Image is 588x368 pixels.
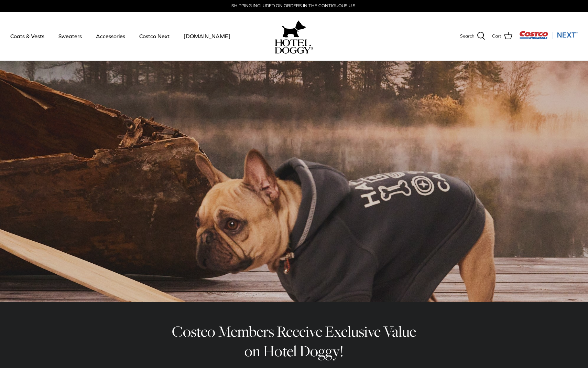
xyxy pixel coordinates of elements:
[492,32,512,41] a: Cart
[460,33,474,40] span: Search
[52,24,88,48] a: Sweaters
[90,24,131,48] a: Accessories
[275,39,313,54] img: hoteldoggycom
[4,24,51,48] a: Coats & Vests
[519,31,578,39] img: Costco Next
[133,24,176,48] a: Costco Next
[460,32,485,41] a: Search
[177,24,237,48] a: [DOMAIN_NAME]
[519,35,578,40] a: Visit Costco Next
[282,19,306,39] img: hoteldoggy.com
[492,33,501,40] span: Cart
[275,19,313,54] a: hoteldoggy.com hoteldoggycom
[167,322,421,361] h2: Costco Members Receive Exclusive Value on Hotel Doggy!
